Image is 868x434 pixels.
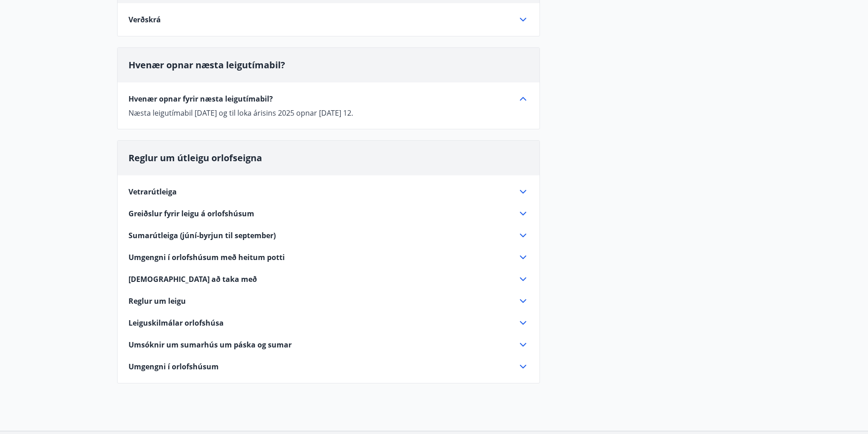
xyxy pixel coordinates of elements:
span: Vetrarútleiga [128,187,177,197]
span: Umsóknir um sumarhús um páska og sumar [128,340,292,350]
span: Greiðslur fyrir leigu á orlofshúsum [128,209,254,219]
div: Verðskrá [128,14,529,25]
span: Leiguskilmálar orlofshúsa [128,318,224,328]
div: Umsóknir um sumarhús um páska og sumar [128,339,529,350]
div: [DEMOGRAPHIC_DATA] að taka með [128,274,529,285]
div: Leiguskilmálar orlofshúsa [128,317,529,328]
div: Umgengni í orlofshúsum með heitum potti [128,252,529,263]
div: Vetrarútleiga [128,186,529,197]
div: Umgengni í orlofshúsum [128,361,529,372]
span: Reglur um leigu [128,296,186,306]
span: Umgengni í orlofshúsum með heitum potti [128,252,285,262]
p: Næsta leigutímabil [DATE] og til loka árisins 2025 opnar [DATE] 12. [128,108,529,118]
div: Greiðslur fyrir leigu á orlofshúsum [128,208,529,219]
span: Reglur um útleigu orlofseigna [128,152,262,164]
div: Hvenær opnar fyrir næsta leigutímabil? [128,104,529,118]
div: Reglur um leigu [128,296,529,306]
span: Hvenær opnar fyrir næsta leigutímabil? [128,94,273,104]
span: Sumarútleiga (júní-byrjun til september) [128,230,276,240]
span: Hvenær opnar næsta leigutímabil? [128,59,285,71]
span: [DEMOGRAPHIC_DATA] að taka með [128,274,257,284]
span: Verðskrá [128,15,161,25]
div: Hvenær opnar fyrir næsta leigutímabil? [128,93,529,104]
div: Sumarútleiga (júní-byrjun til september) [128,230,529,241]
span: Umgengni í orlofshúsum [128,362,219,372]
